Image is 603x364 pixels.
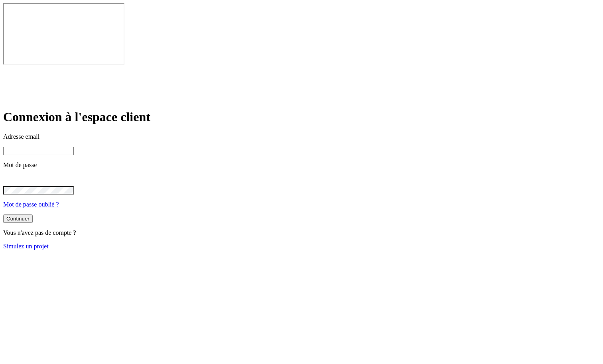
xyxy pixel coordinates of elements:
p: Adresse email [3,133,600,140]
p: Vous n'avez pas de compte ? [3,229,600,236]
button: Continuer [3,214,33,223]
a: Simulez un projet [3,243,49,250]
a: Mot de passe oublié ? [3,201,59,208]
div: Continuer [6,216,30,222]
p: Mot de passe [3,161,600,169]
h1: Connexion à l'espace client [3,110,600,124]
